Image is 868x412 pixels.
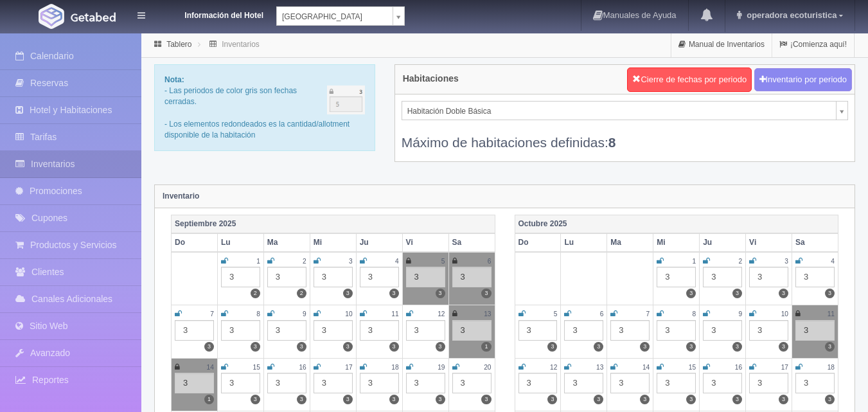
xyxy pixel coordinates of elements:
[825,289,835,298] label: 3
[299,364,306,371] small: 16
[207,364,214,371] small: 14
[481,395,491,404] label: 3
[825,342,835,352] label: 3
[204,342,214,352] label: 3
[825,395,835,404] label: 3
[600,310,604,318] small: 6
[781,310,788,318] small: 10
[441,258,445,265] small: 5
[689,364,696,371] small: 15
[608,135,616,150] b: 8
[349,258,353,265] small: 3
[484,310,491,318] small: 13
[547,342,557,352] label: 3
[828,364,835,371] small: 18
[256,310,260,318] small: 8
[406,320,445,341] div: 3
[749,320,788,341] div: 3
[640,342,650,352] label: 3
[163,192,199,201] strong: Inventario
[395,258,399,265] small: 4
[686,342,696,352] label: 3
[253,364,260,371] small: 15
[693,310,696,318] small: 8
[402,233,448,252] th: Vi
[297,342,306,352] label: 3
[686,289,696,298] label: 3
[297,395,306,404] label: 3
[746,233,792,252] th: Vi
[327,85,365,114] img: cutoff.png
[267,320,306,341] div: 3
[550,364,557,371] small: 12
[640,395,650,404] label: 3
[389,342,399,352] label: 3
[251,289,260,298] label: 2
[217,233,263,252] th: Lu
[646,310,650,318] small: 7
[772,32,854,57] a: ¡Comienza aquí!
[436,342,445,352] label: 3
[738,310,742,318] small: 9
[71,12,116,22] img: Getabed
[303,258,306,265] small: 2
[343,395,353,404] label: 3
[795,320,835,341] div: 3
[686,395,696,404] label: 3
[488,258,492,265] small: 6
[547,395,557,404] label: 3
[267,373,306,393] div: 3
[653,233,700,252] th: Mi
[221,320,260,341] div: 3
[402,120,848,152] div: Máximo de habitaciones definidas:
[154,64,375,151] div: - Las periodos de color gris son fechas cerradas. - Los elementos redondeados es la cantidad/allo...
[391,364,398,371] small: 18
[828,310,835,318] small: 11
[204,395,214,404] label: 1
[263,233,310,252] th: Ma
[175,373,214,393] div: 3
[391,310,398,318] small: 11
[596,364,603,371] small: 13
[39,4,64,29] img: Getabed
[657,320,696,341] div: 3
[607,233,653,252] th: Ma
[732,395,742,404] label: 3
[610,373,650,393] div: 3
[732,342,742,352] label: 3
[166,40,191,49] a: Tablero
[784,258,788,265] small: 3
[251,395,260,404] label: 3
[172,233,218,252] th: Do
[210,310,214,318] small: 7
[703,267,742,287] div: 3
[749,373,788,393] div: 3
[345,310,352,318] small: 10
[792,233,838,252] th: Sa
[172,215,495,233] th: Septiembre 2025
[481,342,491,352] label: 1
[657,267,696,287] div: 3
[779,395,788,404] label: 3
[343,289,353,298] label: 3
[256,258,260,265] small: 1
[389,289,399,298] label: 3
[779,342,788,352] label: 3
[314,267,353,287] div: 3
[749,267,788,287] div: 3
[795,267,835,287] div: 3
[781,364,788,371] small: 17
[360,320,399,341] div: 3
[436,395,445,404] label: 3
[448,233,495,252] th: Sa
[642,364,650,371] small: 14
[671,32,772,57] a: Manual de Inventarios
[561,233,607,252] th: Lu
[795,373,835,393] div: 3
[657,373,696,393] div: 3
[251,342,260,352] label: 3
[356,233,402,252] th: Ju
[221,373,260,393] div: 3
[402,101,848,120] a: Habitación Doble Básica
[515,215,838,233] th: Octubre 2025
